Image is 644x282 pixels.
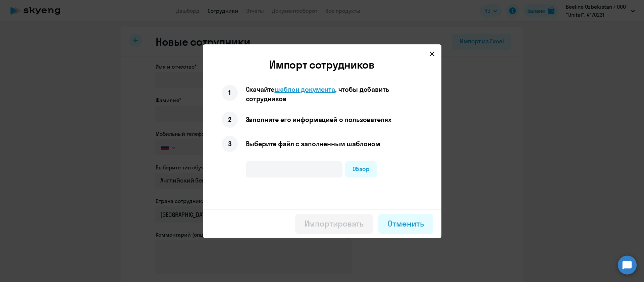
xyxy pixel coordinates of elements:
div: 2 [222,112,238,128]
h2: Импорт сотрудников [208,58,436,71]
div: 1 [222,85,238,101]
button: Отменить [378,214,433,234]
div: Импортировать [305,218,364,229]
div: 3 [222,136,238,152]
button: Импортировать [295,214,373,234]
span: шаблон документа [274,85,335,93]
div: Отменить [388,218,424,229]
span: , чтобы добавить сотрудников [246,85,389,103]
span: Скачайте [246,85,275,93]
p: Выберите файл с заполненным шаблоном [246,139,381,149]
label: Обзор [345,161,377,177]
p: Заполните его информацией о пользователях [246,115,391,124]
